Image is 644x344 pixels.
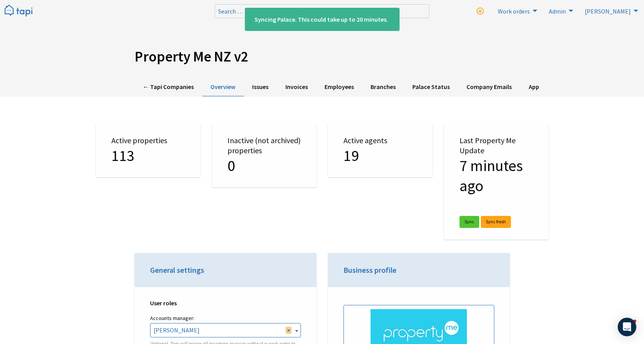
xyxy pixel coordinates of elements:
[585,7,631,15] span: [PERSON_NAME]
[544,5,575,17] a: Admin
[458,78,520,97] a: Company Emails
[285,327,292,334] span: Remove all items
[493,5,539,17] a: Work orders
[245,8,400,31] div: Syncing Palace. This could take up to 20 minutes.
[150,265,301,276] h3: General settings
[212,124,316,187] div: Inactive (not archived) properties
[135,48,510,65] h1: Property Me NZ v2
[5,5,32,17] img: Tapi logo
[477,8,484,15] i: New work order
[202,78,244,97] a: Overview
[362,78,404,97] a: Branches
[328,124,432,177] div: Active agents
[404,78,458,97] a: Palace Status
[618,318,636,336] div: Open Intercom Messenger
[343,146,359,165] span: 19
[481,216,511,228] a: Sync fresh
[277,78,316,97] a: Invoices
[343,265,494,276] h3: Business profile
[549,7,566,15] span: Admin
[520,78,547,97] a: App
[135,78,202,97] a: ← Tapi Companies
[150,323,301,337] span: Josh Sali
[227,156,235,175] span: 0
[218,7,243,15] span: Search …
[460,216,479,228] a: Sync
[580,5,640,17] li: Josh
[150,313,301,323] label: Accounts manager:
[96,124,200,177] div: Active properties
[244,78,277,97] a: Issues
[111,146,135,165] span: 113
[316,78,362,97] a: Employees
[444,124,548,240] div: Last Property Me Update
[150,323,301,337] span: Josh Sali
[150,299,177,307] strong: User roles
[498,7,530,15] span: Work orders
[580,5,640,17] a: [PERSON_NAME]
[460,156,523,195] span: 30/9/2025 at 11:05am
